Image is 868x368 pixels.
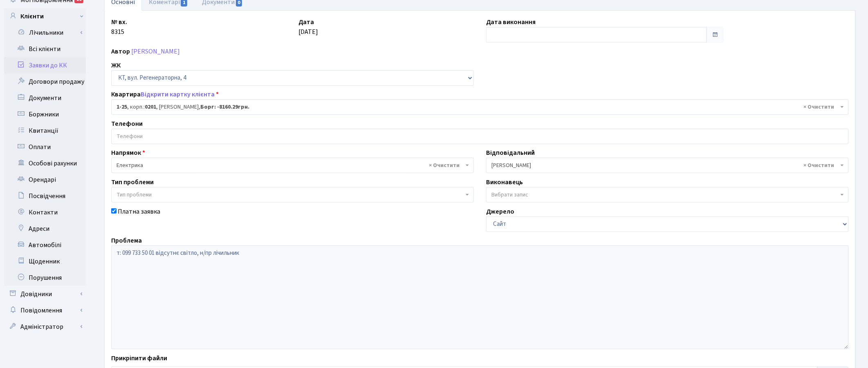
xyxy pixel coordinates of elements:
[9,25,86,41] a: Лічильники
[200,103,249,111] b: Борг: -8160.29грн.
[111,119,143,129] label: Телефони
[111,353,167,363] label: Прикріпити файли
[491,191,528,199] span: Вибрати запис
[4,8,86,25] a: Клієнти
[491,161,839,170] span: Корчун А. А.
[118,207,160,216] label: Платна заявка
[804,103,834,111] span: Видалити всі елементи
[4,172,86,188] a: Орендарі
[4,204,86,221] a: Контакти
[111,89,219,99] label: Квартира
[4,253,86,270] a: Щоденник
[4,57,86,74] a: Заявки до КК
[4,139,86,155] a: Оплати
[111,158,474,173] span: Електрика
[117,191,152,199] span: Тип проблеми
[111,47,130,56] label: Автор
[4,106,86,123] a: Боржники
[111,245,849,349] textarea: т: 099 733 50 01 відсутнє світло, н/пр лічильник
[4,237,86,253] a: Автомобілі
[141,90,215,99] a: Відкрити картку клієнта
[4,90,86,106] a: Документи
[145,103,156,111] b: 0201
[486,158,849,173] span: Корчун А. А.
[4,319,86,335] a: Адміністратор
[111,99,849,115] span: <b>1-25</b>, корп.: <b>0201</b>, Ліснича Ірина Михайлівна, <b>Борг: -8160.29грн.</b>
[4,41,86,57] a: Всі клієнти
[486,207,514,216] label: Джерело
[105,17,293,42] div: 8315
[4,74,86,90] a: Договори продажу
[111,177,154,187] label: Тип проблеми
[299,17,314,27] label: Дата
[293,17,480,42] div: [DATE]
[486,177,523,187] label: Виконавець
[486,148,535,158] label: Відповідальний
[111,236,142,245] label: Проблема
[117,161,464,170] span: Електрика
[112,129,848,144] input: Телефони
[4,270,86,286] a: Порушення
[4,155,86,172] a: Особові рахунки
[4,221,86,237] a: Адреси
[4,302,86,319] a: Повідомлення
[111,148,145,158] label: Напрямок
[131,47,180,56] a: [PERSON_NAME]
[4,286,86,302] a: Довідники
[117,103,839,111] span: <b>1-25</b>, корп.: <b>0201</b>, Ліснича Ірина Михайлівна, <b>Борг: -8160.29грн.</b>
[4,188,86,204] a: Посвідчення
[111,17,127,27] label: № вх.
[4,123,86,139] a: Квитанції
[804,161,834,170] span: Видалити всі елементи
[429,161,460,170] span: Видалити всі елементи
[486,17,536,27] label: Дата виконання
[111,60,121,70] label: ЖК
[117,103,127,111] b: 1-25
